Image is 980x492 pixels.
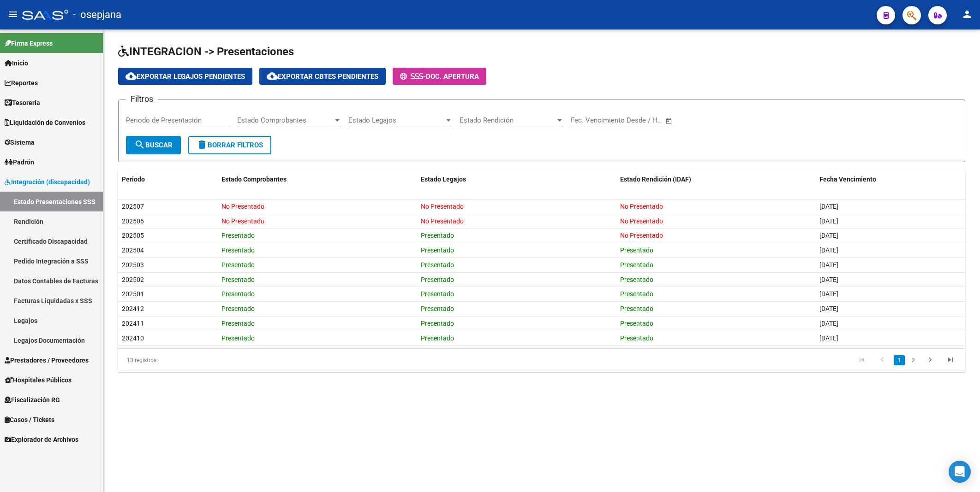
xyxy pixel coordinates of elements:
[5,395,60,405] span: Fiscalización RG
[664,116,675,126] button: Open calendar
[921,355,939,365] a: go to next page
[122,246,144,254] span: 202504
[873,355,891,365] a: go to previous page
[571,116,608,124] input: Fecha inicio
[221,261,255,269] span: Presentado
[221,334,255,342] span: Presentado
[620,261,653,269] span: Presentado
[620,290,653,298] span: Presentado
[620,334,653,342] span: Presentado
[400,72,426,81] span: -
[819,176,876,183] span: Fecha Vencimiento
[125,70,137,82] mat-icon: cloud_download
[460,116,556,124] span: Estado Rendición
[620,232,663,239] span: No Presentado
[126,93,158,105] h3: Filtros
[620,276,653,283] span: Presentado
[237,116,333,124] span: Estado Comprobantes
[819,334,838,342] span: [DATE]
[616,170,816,189] datatable-header-cell: Estado Rendición (IDAF)
[122,217,144,225] span: 202506
[267,72,378,81] span: Exportar Cbtes Pendientes
[5,137,35,147] span: Sistema
[417,170,616,189] datatable-header-cell: Estado Legajos
[819,290,838,298] span: [DATE]
[5,58,28,68] span: Inicio
[5,375,72,385] span: Hospitales Públicos
[5,177,90,187] span: Integración (discapacidad)
[221,305,255,312] span: Presentado
[949,461,971,483] div: Open Intercom Messenger
[620,305,653,312] span: Presentado
[118,45,294,58] span: INTEGRACION -> Presentaciones
[819,246,838,254] span: [DATE]
[421,290,454,298] span: Presentado
[118,68,252,85] button: Exportar Legajos Pendientes
[5,434,78,445] span: Explorador de Archivos
[197,139,208,150] mat-icon: delete
[122,290,144,298] span: 202501
[942,355,959,365] a: go to last page
[348,116,444,124] span: Estado Legajos
[197,141,263,149] span: Borrar Filtros
[853,355,871,365] a: go to first page
[421,261,454,269] span: Presentado
[122,305,144,312] span: 202412
[620,203,663,210] span: No Presentado
[188,136,271,154] button: Borrar Filtros
[221,203,264,210] span: No Presentado
[819,203,838,210] span: [DATE]
[5,78,38,88] span: Reportes
[421,320,454,327] span: Presentado
[421,176,466,183] span: Estado Legajos
[421,334,454,342] span: Presentado
[267,70,278,82] mat-icon: cloud_download
[221,232,255,239] span: Presentado
[620,217,663,225] span: No Presentado
[819,305,838,312] span: [DATE]
[221,176,287,183] span: Estado Comprobantes
[421,246,454,254] span: Presentado
[962,9,973,20] mat-icon: person
[5,117,85,128] span: Liquidación de Convenios
[118,170,218,189] datatable-header-cell: Periodo
[118,349,286,372] div: 13 registros
[221,320,255,327] span: Presentado
[894,355,905,365] a: 1
[421,276,454,283] span: Presentado
[122,261,144,269] span: 202503
[5,355,89,365] span: Prestadores / Proveedores
[620,176,691,183] span: Estado Rendición (IDAF)
[616,116,661,124] input: Fecha fin
[73,5,121,25] span: - osepjana
[819,276,838,283] span: [DATE]
[5,157,34,167] span: Padrón
[892,352,906,368] li: page 1
[125,72,245,81] span: Exportar Legajos Pendientes
[620,320,653,327] span: Presentado
[122,203,144,210] span: 202507
[259,68,386,85] button: Exportar Cbtes Pendientes
[620,246,653,254] span: Presentado
[134,139,145,150] mat-icon: search
[421,305,454,312] span: Presentado
[7,9,18,20] mat-icon: menu
[134,141,173,149] span: Buscar
[221,246,255,254] span: Presentado
[5,415,54,425] span: Casos / Tickets
[122,176,145,183] span: Periodo
[819,320,838,327] span: [DATE]
[421,217,464,225] span: No Presentado
[816,170,965,189] datatable-header-cell: Fecha Vencimiento
[122,334,144,342] span: 202410
[906,352,920,368] li: page 2
[221,276,255,283] span: Presentado
[421,203,464,210] span: No Presentado
[218,170,417,189] datatable-header-cell: Estado Comprobantes
[421,232,454,239] span: Presentado
[126,136,181,154] button: Buscar
[122,232,144,239] span: 202505
[819,261,838,269] span: [DATE]
[5,38,53,48] span: Firma Express
[393,68,486,85] button: -Doc. Apertura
